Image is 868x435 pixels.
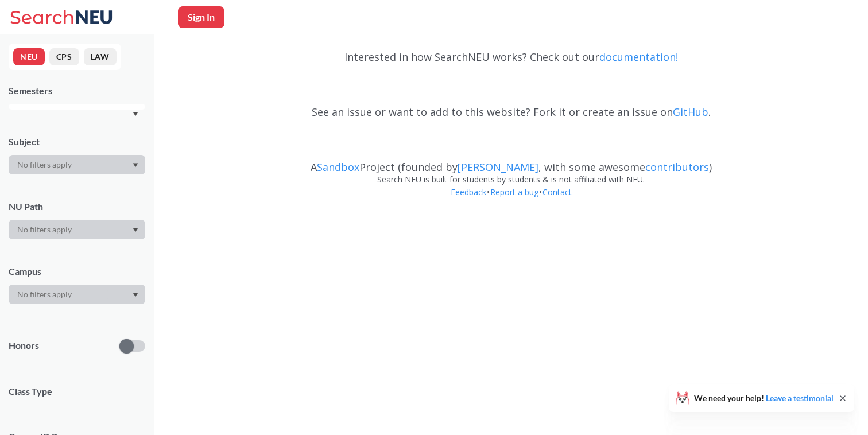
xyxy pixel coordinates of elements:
a: Sandbox [317,160,359,174]
div: Dropdown arrow [9,285,145,304]
a: contributors [645,160,709,174]
span: We need your help! [694,394,834,402]
button: Sign In [178,6,224,28]
button: CPS [49,48,79,65]
svg: Dropdown arrow [133,228,138,232]
svg: Dropdown arrow [133,293,138,297]
svg: Dropdown arrow [133,163,138,168]
a: [PERSON_NAME] [458,160,538,174]
a: documentation! [599,50,678,64]
div: Dropdown arrow [9,155,145,174]
div: A Project (founded by , with some awesome ) [177,150,845,173]
a: GitHub [673,105,708,119]
button: LAW [84,48,117,65]
a: Report a bug [490,187,539,197]
a: Leave a testimonial [766,393,834,403]
a: Feedback [450,187,487,197]
span: Class Type [9,385,145,398]
div: Search NEU is built for students by students & is not affiliated with NEU. [177,173,845,186]
div: • • [177,186,845,216]
div: Dropdown arrow [9,220,145,239]
a: Contact [542,187,572,197]
svg: Dropdown arrow [133,112,138,116]
div: Semesters [9,84,145,97]
div: Interested in how SearchNEU works? Check out our [177,40,845,73]
div: NU Path [9,200,145,213]
p: Honors [9,339,39,352]
div: Subject [9,135,145,148]
button: NEU [13,48,45,65]
div: Campus [9,265,145,278]
div: See an issue or want to add to this website? Fork it or create an issue on . [177,95,845,129]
